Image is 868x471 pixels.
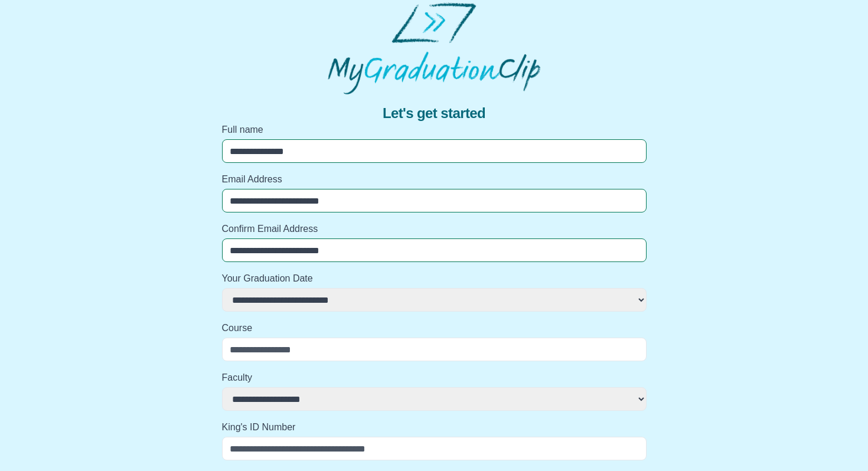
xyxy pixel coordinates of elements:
[222,321,647,335] label: Course
[222,420,647,434] label: King's ID Number
[222,123,647,137] label: Full name
[222,222,647,236] label: Confirm Email Address
[383,104,485,123] span: Let's get started
[222,272,647,286] label: Your Graduation Date
[222,172,647,187] label: Email Address
[328,2,540,94] img: MyGraduationClip
[222,371,647,385] label: Faculty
